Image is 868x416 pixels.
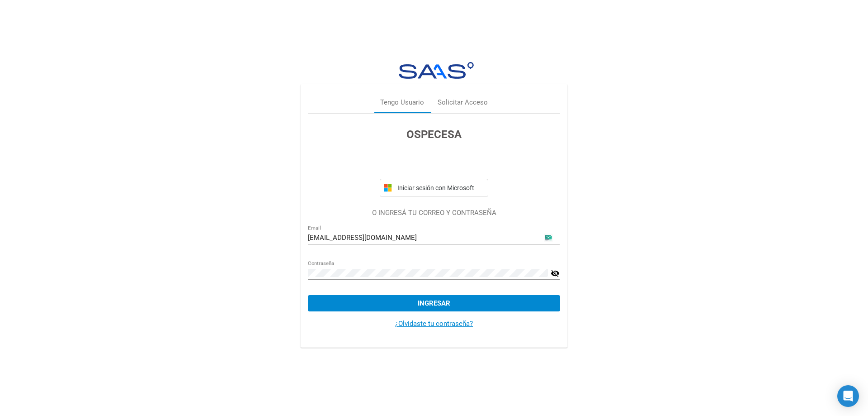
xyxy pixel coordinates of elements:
button: Iniciar sesión con Microsoft [380,179,488,197]
p: O INGRESÁ TU CORREO Y CONTRASEÑA [308,208,560,218]
a: ¿Olvidaste tu contraseña? [395,320,473,328]
span: Iniciar sesión con Microsoft [396,184,484,191]
span: Ingresar [418,299,450,307]
button: Ingresar [308,295,560,311]
mat-icon: visibility_off [551,268,560,279]
div: Tengo Usuario [380,97,424,108]
div: Solicitar Acceso [438,97,488,108]
div: Open Intercom Messenger [837,385,859,407]
h3: OSPECESA [308,126,560,143]
iframe: Botón de Acceder con Google [375,153,493,172]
